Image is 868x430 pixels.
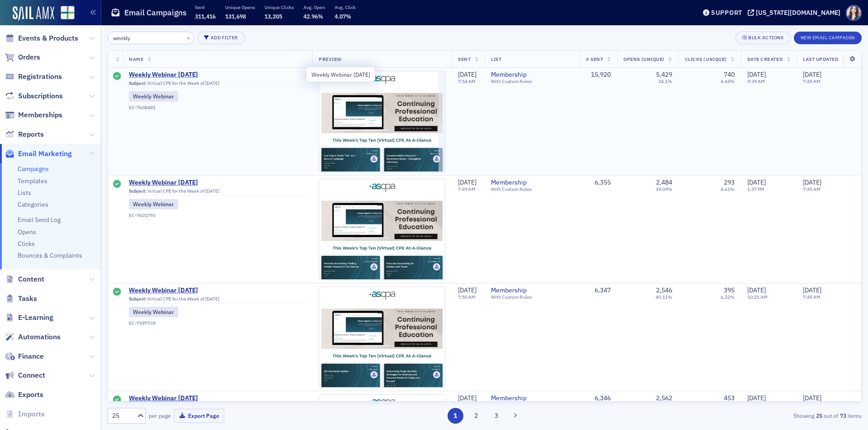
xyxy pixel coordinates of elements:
[54,6,75,21] a: View Homepage
[129,91,178,101] div: Weekly Webinar
[149,412,171,420] label: per page
[18,332,61,342] span: Automations
[5,129,44,139] a: Reports
[18,390,43,400] span: Exports
[108,32,194,44] input: Search…
[458,178,476,186] span: [DATE]
[112,411,132,421] div: 25
[491,71,573,79] a: Membership
[491,186,573,192] div: With Custom Rules
[18,189,31,197] a: Lists
[724,71,735,79] div: 740
[5,313,53,323] a: E-Learning
[5,72,62,82] a: Registrations
[18,149,72,159] span: Email Marketing
[838,412,848,420] strong: 73
[458,56,471,62] span: Sent
[814,412,824,420] strong: 25
[113,180,121,189] div: Sent
[18,110,62,120] span: Memberships
[491,179,573,187] a: Membership
[184,33,193,42] button: ×
[5,390,43,400] a: Exports
[5,110,62,120] a: Memberships
[747,286,766,294] span: [DATE]
[303,13,323,20] span: 42.96%
[129,394,306,402] a: Weekly Webinar [DATE]
[195,13,216,20] span: 311,416
[13,6,54,21] a: SailAMX
[18,52,40,62] span: Orders
[586,179,611,187] div: 6,355
[5,351,44,361] a: Finance
[18,72,62,82] span: Registrations
[335,4,356,10] p: Avg. Click
[264,13,282,20] span: 13,205
[129,80,146,86] span: Subject:
[61,6,75,20] img: SailAMX
[721,186,735,192] div: 4.61%
[129,71,306,79] span: Weekly Webinar [DATE]
[491,394,573,402] a: Membership
[747,78,765,84] time: 9:39 AM
[586,56,603,62] span: # Sent
[656,394,672,402] div: 2,562
[5,332,61,342] a: Automations
[113,396,121,405] div: Sent
[5,274,44,284] a: Content
[458,394,476,402] span: [DATE]
[18,240,35,248] a: Clicks
[18,200,48,208] a: Categories
[335,13,351,20] span: 4.07%
[803,70,821,79] span: [DATE]
[748,35,783,40] div: Bulk Actions
[129,287,306,295] a: Weekly Webinar [DATE]
[458,78,476,84] time: 7:54 AM
[306,67,375,82] div: Weekly Webinar [DATE]
[197,32,245,44] button: Add Filter
[113,72,121,81] div: Sent
[174,409,224,423] button: Export Page
[724,394,735,402] div: 453
[18,294,37,304] span: Tasks
[18,251,82,259] a: Bounces & Complaints
[129,80,306,88] div: Virtual CPE for the Week of [DATE]
[129,56,143,62] span: Name
[747,394,766,402] span: [DATE]
[129,105,306,111] div: EC-7608481
[5,33,78,43] a: Events & Products
[5,370,45,380] a: Connect
[803,394,821,402] span: [DATE]
[491,294,573,300] div: With Custom Rules
[586,394,611,402] div: 6,346
[5,91,63,101] a: Subscriptions
[129,213,306,218] div: EC-7601793
[129,179,306,187] a: Weekly Webinar [DATE]
[685,56,727,62] span: Clicks (Unique)
[803,294,821,300] time: 7:45 AM
[491,287,573,295] a: Membership
[18,409,45,419] span: Imports
[711,9,742,17] div: Support
[747,56,783,62] span: Date Created
[586,287,611,295] div: 6,347
[129,188,306,196] div: Virtual CPE for the Week of [DATE]
[458,286,476,294] span: [DATE]
[656,71,672,79] div: 5,429
[18,165,49,173] a: Campaigns
[656,287,672,295] div: 2,546
[656,294,672,300] div: 40.11%
[724,179,735,187] div: 293
[721,294,735,300] div: 6.22%
[489,408,505,424] button: 3
[803,186,821,192] time: 7:45 AM
[18,91,63,101] span: Subscriptions
[803,178,821,186] span: [DATE]
[264,4,294,10] p: Unique Clicks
